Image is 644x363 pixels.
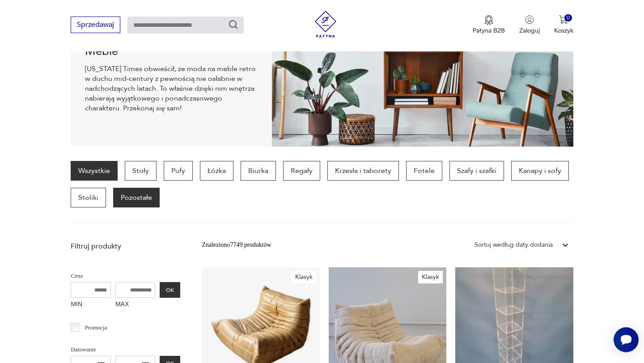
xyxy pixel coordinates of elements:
img: Patyna - sklep z meblami i dekoracjami vintage [312,11,339,38]
a: Regały [283,161,320,181]
a: Krzesła i taborety [327,161,399,181]
p: Cena [71,271,180,281]
p: Filtruj produkty [71,241,180,251]
p: Zaloguj [519,26,540,35]
img: Meble [272,13,573,147]
a: Ikona medaluPatyna B2B [473,15,505,35]
img: Ikona koszyka [559,15,568,24]
div: Znaleziono 7749 produktów [202,240,271,250]
a: Pufy [164,161,193,181]
label: MAX [115,298,156,312]
div: Sortuj według daty dodania [475,240,553,250]
a: Szafy i szafki [449,161,504,181]
button: Patyna B2B [473,15,505,35]
a: Fotele [406,161,442,181]
img: Ikona medalu [484,15,493,25]
h1: Meble [85,46,257,57]
p: Datowanie [71,345,180,355]
a: Sprzedawaj [71,22,120,29]
div: 0 [564,14,572,22]
p: Koszyk [554,26,573,35]
img: Ikonka użytkownika [525,15,534,24]
a: Stoliki [71,188,106,207]
label: MIN [71,298,111,312]
button: Sprzedawaj [71,17,120,33]
button: Szukaj [228,19,239,30]
button: 0Koszyk [554,15,573,35]
a: Biurka [241,161,276,181]
p: Promocja [85,323,107,333]
button: Zaloguj [519,15,540,35]
a: Łóżka [200,161,233,181]
p: Patyna B2B [473,26,505,35]
p: [US_STATE] Times obwieścił, że moda na meble retro w duchu mid-century z pewnością nie osłabnie w... [85,64,257,113]
a: Stoły [125,161,157,181]
a: Wszystkie [71,161,118,181]
a: Pozostałe [113,188,160,207]
iframe: Smartsupp widget button [614,327,639,352]
button: OK [160,282,180,298]
a: Kanapy i sofy [511,161,569,181]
